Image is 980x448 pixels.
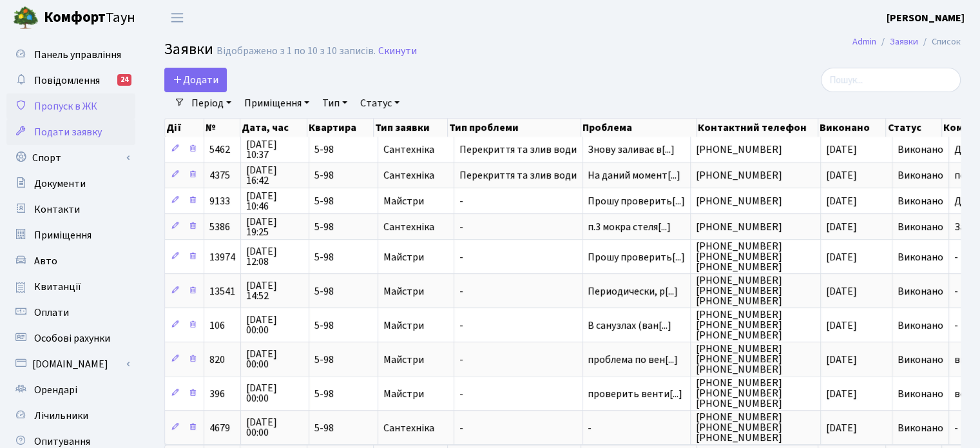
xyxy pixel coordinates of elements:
span: Додати [173,73,218,87]
span: 5-98 [314,144,372,155]
span: Документи [34,177,86,191]
span: Майстри [383,320,448,331]
span: 5-98 [314,355,372,365]
span: [PHONE_NUMBER] [696,144,815,155]
span: [DATE] 10:37 [246,139,303,160]
span: Виконано [898,353,943,367]
span: [DATE] [826,168,857,182]
span: Сантехніка [383,222,448,232]
span: проблема по вен[...] [588,353,678,367]
span: В санузлах (ван[...] [588,318,671,333]
span: - [459,389,577,399]
a: Спорт [6,145,135,171]
span: 106 [209,318,225,333]
span: 5-98 [314,222,372,232]
a: Приміщення [239,92,314,114]
span: 4375 [209,168,230,182]
span: 5462 [209,142,230,157]
span: 5-98 [314,320,372,331]
th: Проблема [581,119,697,137]
span: [DATE] 19:25 [246,217,303,237]
span: [DATE] [826,194,857,208]
span: 13974 [209,250,235,264]
span: Виконано [898,220,943,234]
span: [DATE] [826,318,857,333]
span: [PHONE_NUMBER] [696,170,815,180]
span: Перекриття та злив води [459,144,577,155]
span: - [588,423,685,433]
a: Приміщення [6,222,135,248]
span: [DATE] 00:00 [246,383,303,404]
span: Прошу проверить[...] [588,250,685,264]
span: [PHONE_NUMBER] [PHONE_NUMBER] [PHONE_NUMBER] [696,275,815,306]
span: [PHONE_NUMBER] [696,222,815,232]
th: Квартира [307,119,374,137]
a: Контакти [6,197,135,222]
span: Повідомлення [34,73,100,88]
span: - [459,355,577,365]
a: Admin [852,35,876,48]
span: Оплати [34,306,69,320]
th: Тип заявки [374,119,447,137]
span: Майстри [383,196,448,206]
a: [PERSON_NAME] [887,10,965,26]
span: Майстри [383,252,448,262]
span: 5-98 [314,423,372,433]
b: Комфорт [44,7,106,28]
a: Документи [6,171,135,197]
nav: breadcrumb [833,28,980,55]
span: [PHONE_NUMBER] [PHONE_NUMBER] [PHONE_NUMBER] [696,344,815,375]
th: Дії [165,119,204,137]
a: Панель управління [6,42,135,68]
span: [PHONE_NUMBER] [PHONE_NUMBER] [PHONE_NUMBER] [696,412,815,443]
span: 820 [209,353,225,367]
img: logo.png [13,5,39,31]
span: Виконано [898,318,943,333]
th: Виконано [818,119,886,137]
span: Сантехніка [383,144,448,155]
span: проверить венти[...] [588,387,682,401]
a: Пропуск в ЖК [6,93,135,119]
span: Майстри [383,286,448,297]
span: На даний момент[...] [588,168,680,182]
a: Скинути [378,45,417,57]
span: Сантехніка [383,423,448,433]
span: Майстри [383,389,448,399]
span: Перекриття та злив води [459,170,577,180]
span: [PHONE_NUMBER] [PHONE_NUMBER] [PHONE_NUMBER] [696,309,815,340]
span: [DATE] [826,220,857,234]
span: [PHONE_NUMBER] [PHONE_NUMBER] [PHONE_NUMBER] [696,241,815,272]
span: - [459,196,577,206]
th: № [204,119,241,137]
span: Квитанції [34,280,81,294]
span: - [459,252,577,262]
span: Особові рахунки [34,331,110,346]
span: Приміщення [34,228,91,242]
span: Подати заявку [34,125,102,139]
span: Виконано [898,142,943,157]
span: Лічильники [34,409,88,423]
span: Виконано [898,421,943,435]
a: Оплати [6,300,135,326]
div: 24 [117,74,131,86]
span: Виконано [898,168,943,182]
span: 396 [209,387,225,401]
span: 5-98 [314,286,372,297]
span: [DATE] 16:42 [246,165,303,186]
span: [DATE] [826,387,857,401]
span: - [459,222,577,232]
a: Заявки [890,35,918,48]
span: Виконано [898,250,943,264]
span: [DATE] [826,284,857,298]
a: Орендарі [6,377,135,403]
span: - [459,286,577,297]
span: [DATE] 00:00 [246,417,303,438]
span: Виконано [898,284,943,298]
a: Тип [317,92,352,114]
span: 5-98 [314,252,372,262]
span: 9133 [209,194,230,208]
span: - [459,423,577,433]
span: Контакти [34,202,80,217]
span: п.3 мокра стеля[...] [588,220,671,234]
b: [PERSON_NAME] [887,11,965,25]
